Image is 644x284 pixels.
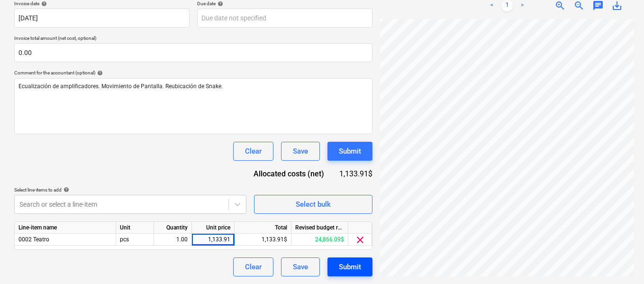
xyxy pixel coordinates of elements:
[327,257,372,276] button: Submit
[296,198,331,211] div: Select bulk
[327,142,372,161] button: Submit
[245,145,262,157] div: Clear
[281,257,320,276] button: Save
[291,222,348,234] div: Revised budget remaining
[197,9,372,27] input: Due date not specified
[281,142,320,161] button: Save
[197,0,372,7] div: Due date
[254,195,372,214] button: Select bulk
[339,261,361,273] div: Submit
[196,234,230,246] div: 1,133.91
[116,234,154,246] div: pcs
[95,70,103,76] span: help
[14,43,372,62] input: Invoice total amount (net cost, optional)
[39,1,47,7] span: help
[14,35,372,43] p: Invoice total amount (net cost, optional)
[293,261,308,273] div: Save
[245,261,262,273] div: Clear
[18,236,49,243] span: 0002 Teatro
[354,234,366,246] span: clear
[18,83,223,90] span: Ecualización de amplificadores. Movimiento de Pantalla. Reubicación de Snake.
[14,70,372,76] div: Comment for the accountant (optional)
[233,142,273,161] button: Clear
[62,187,69,192] span: help
[192,222,235,234] div: Unit price
[14,187,246,193] div: Select line-items to add
[216,1,223,7] span: help
[235,234,291,246] div: 1,133.91$
[597,238,644,284] div: Widget de chat
[233,257,273,276] button: Clear
[339,145,361,157] div: Submit
[154,222,192,234] div: Quantity
[116,222,154,234] div: Unit
[291,234,348,246] div: 24,866.09$
[158,234,188,246] div: 1.00
[14,9,190,27] input: Invoice date not specified
[293,145,308,157] div: Save
[14,0,190,7] div: Invoice date
[246,168,339,179] div: Allocated costs (net)
[339,168,372,179] div: 1,133.91$
[597,238,644,284] iframe: Chat Widget
[235,222,291,234] div: Total
[15,222,116,234] div: Line-item name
